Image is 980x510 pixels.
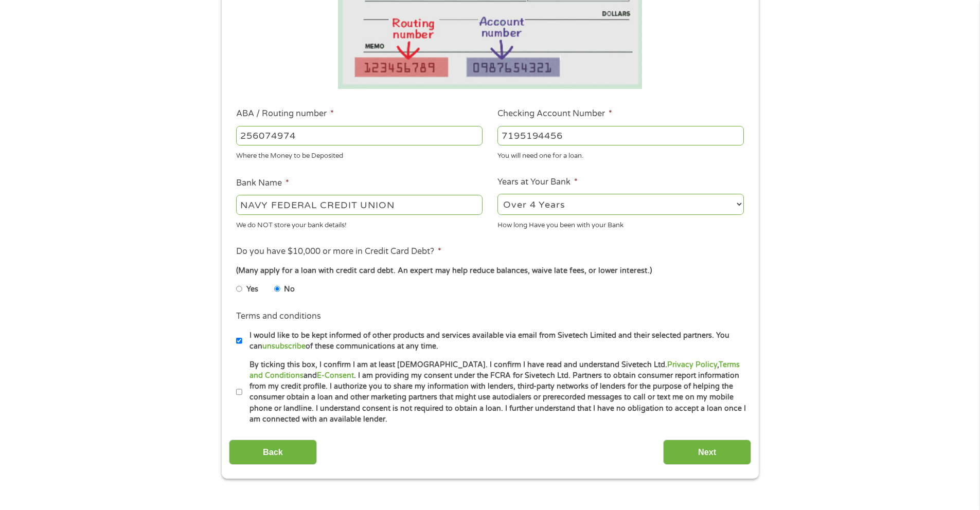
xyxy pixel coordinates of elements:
label: By ticking this box, I confirm I am at least [DEMOGRAPHIC_DATA]. I confirm I have read and unders... [242,359,747,425]
div: (Many apply for a loan with credit card debt. An expert may help reduce balances, waive late fees... [236,265,743,277]
label: ABA / Routing number [236,108,334,119]
input: 345634636 [497,126,744,145]
label: Yes [246,284,258,295]
label: Terms and conditions [236,311,321,322]
label: I would like to be kept informed of other products and services available via email from Sivetech... [242,330,747,352]
div: Where the Money to be Deposited [236,148,483,161]
div: How long Have you been with your Bank [497,216,744,230]
div: You will need one for a loan. [497,148,744,161]
label: Bank Name [236,178,289,189]
label: Do you have $10,000 or more in Credit Card Debt? [236,246,441,257]
input: 263177916 [236,126,483,145]
label: Checking Account Number [497,108,612,119]
label: No [284,284,295,295]
div: We do NOT store your bank details! [236,216,483,230]
a: Terms and Conditions [250,360,740,380]
label: Years at Your Bank [497,177,578,188]
a: E-Consent [317,371,354,380]
a: Privacy Policy [667,360,717,369]
input: Back [229,440,317,465]
input: Next [663,440,751,465]
a: unsubscribe [262,342,306,351]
